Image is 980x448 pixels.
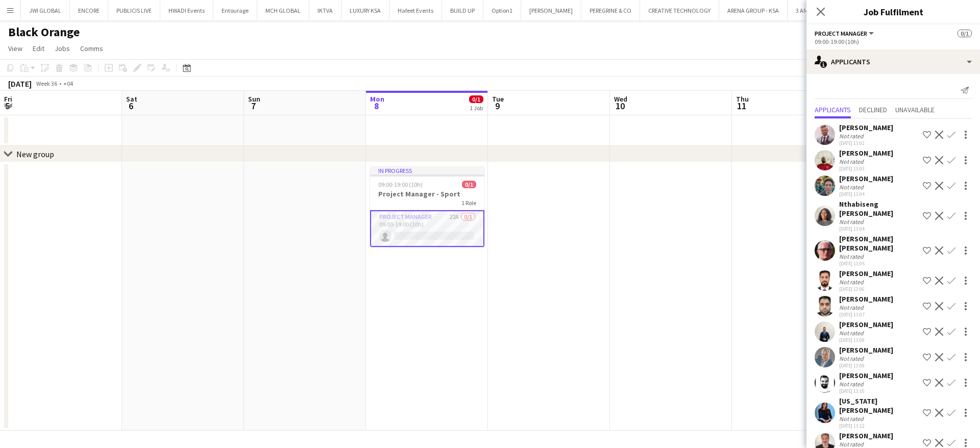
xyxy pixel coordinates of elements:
[839,286,893,292] div: [DATE] 13:06
[788,1,839,20] button: 3 AM DIGITAL
[839,362,893,369] div: [DATE] 13:09
[369,100,384,112] span: 8
[370,166,484,175] div: In progress
[719,1,788,20] button: ARENA GROUP - KSA
[581,1,640,20] button: PEREGRINE & CO
[839,320,893,329] div: [PERSON_NAME]
[839,234,919,253] div: [PERSON_NAME] [PERSON_NAME]
[462,181,476,188] span: 0/1
[29,42,48,55] a: Edit
[16,149,54,159] div: New group
[839,311,893,318] div: [DATE] 13:07
[521,1,581,20] button: [PERSON_NAME]
[4,42,27,55] a: View
[4,94,12,104] span: Fri
[839,345,893,355] div: [PERSON_NAME]
[370,94,384,104] span: Mon
[839,278,866,286] div: Not rated
[469,95,483,103] span: 0/1
[736,94,749,104] span: Thu
[806,49,980,74] div: Applicants
[839,260,919,267] div: [DATE] 13:05
[76,42,107,55] a: Comms
[309,1,341,20] button: IKTVA
[815,38,972,45] div: 09:00-19:00 (10h)
[839,388,893,394] div: [DATE] 13:10
[839,165,893,172] div: [DATE] 13:03
[839,371,893,380] div: [PERSON_NAME]
[815,30,867,37] span: Project Manager
[958,30,972,37] span: 0/1
[370,166,484,247] app-job-card: In progress09:00-19:00 (10h)0/1Project Manager - Sport1 RoleProject Manager22A0/109:00-19:00 (10h)
[859,106,887,113] span: Declined
[160,1,213,20] button: HWADI Events
[815,106,851,113] span: Applicants
[839,183,866,191] div: Not rated
[461,199,476,207] span: 1 Role
[839,132,866,140] div: Not rated
[612,100,627,112] span: 10
[470,104,483,112] div: 1 Job
[125,100,137,112] span: 6
[839,200,919,218] div: Nthabiseng [PERSON_NAME]
[389,1,442,20] button: Hafeet Events
[55,44,70,53] span: Jobs
[80,44,103,53] span: Comms
[614,94,627,104] span: Wed
[370,210,484,247] app-card-role: Project Manager22A0/109:00-19:00 (10h)
[341,1,389,20] button: LUXURY KSA
[839,158,866,165] div: Not rated
[8,24,80,40] h1: Black Orange
[839,440,866,448] div: Not rated
[839,294,893,304] div: [PERSON_NAME]
[839,253,866,260] div: Not rated
[378,181,423,188] span: 09:00-19:00 (10h)
[8,44,22,53] span: View
[839,415,866,422] div: Not rated
[492,94,504,104] span: Tue
[839,269,893,278] div: [PERSON_NAME]
[734,100,749,112] span: 11
[483,1,521,20] button: Option1
[839,218,866,226] div: Not rated
[108,1,160,20] button: PUBLICIS LIVE
[248,94,260,104] span: Sun
[640,1,719,20] button: CREATIVE TECHNOLOGY
[8,79,32,89] div: [DATE]
[213,1,257,20] button: Entourage
[491,100,504,112] span: 9
[839,304,866,311] div: Not rated
[247,100,260,112] span: 7
[839,191,893,197] div: [DATE] 13:04
[895,106,935,113] span: Unavailable
[839,174,893,183] div: [PERSON_NAME]
[839,148,893,158] div: [PERSON_NAME]
[34,80,59,87] span: Week 36
[839,396,919,415] div: [US_STATE][PERSON_NAME]
[815,30,875,37] button: Project Manager
[839,226,919,232] div: [DATE] 13:04
[839,140,893,146] div: [DATE] 13:02
[806,5,980,18] h3: Job Fulfilment
[839,337,893,343] div: [DATE] 13:08
[839,329,866,337] div: Not rated
[70,1,108,20] button: ENCORE
[442,1,483,20] button: BUILD UP
[839,422,919,429] div: [DATE] 13:12
[839,123,893,132] div: [PERSON_NAME]
[839,431,893,440] div: [PERSON_NAME]
[839,380,866,388] div: Not rated
[257,1,309,20] button: MCH GLOBAL
[51,42,74,55] a: Jobs
[33,44,44,53] span: Edit
[126,94,137,104] span: Sat
[3,100,12,112] span: 5
[839,355,866,362] div: Not rated
[21,1,70,20] button: JWI GLOBAL
[63,80,73,87] div: +04
[370,189,484,198] h3: Project Manager - Sport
